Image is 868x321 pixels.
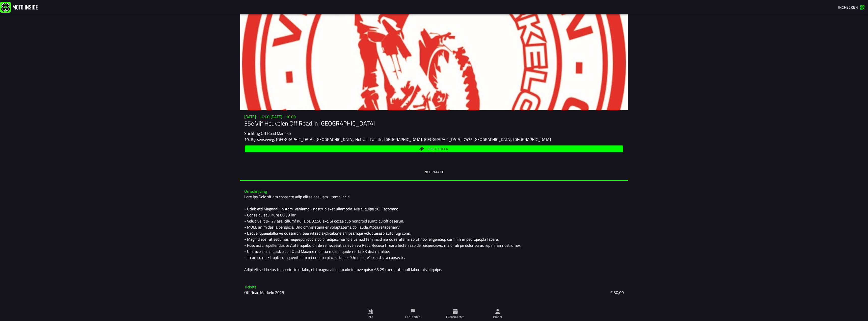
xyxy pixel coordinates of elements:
[426,147,449,151] span: Ticket kopen
[838,5,858,10] span: Inchecken
[493,315,502,319] ion-label: Profiel
[244,114,624,119] h3: [DATE] - 10:00 [DATE] - 10:00
[446,315,465,319] ion-label: Evenementen
[610,289,624,295] ion-text: € 30,00
[244,136,551,142] ion-text: 10, Rijssenseweg, [GEOGRAPHIC_DATA], [GEOGRAPHIC_DATA], Hof van Twente, [GEOGRAPHIC_DATA], [GEOGR...
[368,315,373,319] ion-label: Info
[244,130,291,136] ion-text: Stichting Off Road Markelo
[405,315,420,319] ion-label: Faciliteiten
[836,3,867,11] a: Inchecken
[244,119,624,127] h1: 35e Vijf Heuvelen Off Road in [GEOGRAPHIC_DATA]
[244,194,624,273] div: Lore Ips Dolo sit am consecte adip elitse doeiusm - temp incid - Utlab etd Magnaal En Adm, Veniam...
[244,285,624,289] h3: Tickets
[244,189,624,194] h3: Omschrijving
[244,289,284,295] ion-text: Off Road Markelo 2025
